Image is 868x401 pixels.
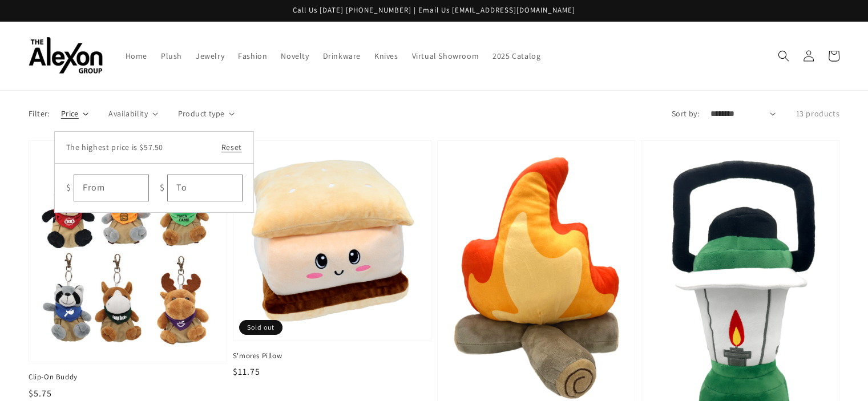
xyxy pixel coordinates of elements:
a: Home [119,44,154,68]
summary: Price [61,108,89,120]
span: $ [160,180,165,196]
span: Fashion [238,51,267,61]
a: 2025 Catalog [486,44,547,68]
a: Novelty [274,44,316,68]
span: Knives [374,51,398,61]
summary: Search [771,43,796,68]
span: Virtual Showroom [412,51,479,61]
a: Knives [368,44,405,68]
a: Drinkware [316,44,368,68]
span: Plush [161,51,182,61]
span: The highest price is $57.50 [66,140,163,155]
a: Jewelry [189,44,231,68]
span: Home [126,51,147,61]
a: Plush [154,44,189,68]
span: $ [66,180,71,196]
a: Fashion [231,44,274,68]
span: 2025 Catalog [492,51,540,61]
a: Virtual Showroom [405,44,486,68]
span: Jewelry [196,51,224,61]
span: Drinkware [323,51,361,61]
span: Novelty [281,51,309,61]
a: Reset [221,140,242,155]
img: The Alexon Group [29,37,103,74]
